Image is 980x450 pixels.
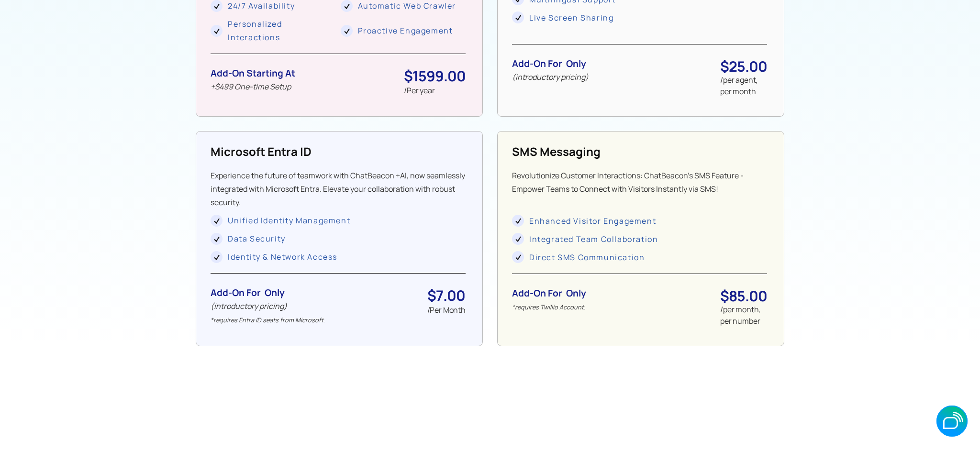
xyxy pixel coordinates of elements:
[720,74,767,97] div: /per agent, per month
[427,303,466,317] div: /Per Month
[358,24,453,37] div: Proactive Engagement
[211,143,312,159] strong: Microsoft Entra ID
[211,68,295,78] div: Add-on starting at
[228,214,350,227] div: Unified identity management
[211,288,325,298] div: Add-on for only
[529,251,645,264] div: Direct SMS Communication
[512,251,524,263] img: Check
[211,301,287,311] em: (introductory pricing)
[512,233,524,245] img: Check
[211,25,223,37] img: Check
[512,143,601,159] strong: SMS Messaging
[529,214,656,228] div: Enhanced Visitor Engagement
[228,250,337,263] div: Identity & network access
[211,81,291,92] em: +$499 One-time Setup
[211,316,325,324] em: *requires Entra ID seats from Microsoft.
[512,72,589,82] em: (introductory pricing)
[427,288,466,303] div: $7.00
[211,215,223,227] img: Check
[404,68,466,84] div: $1599.00
[211,169,466,209] p: Experience the future of teamwork with ChatBeacon +AI, now seamlessly integrated with Microsoft E...
[720,304,767,327] div: /per month, per number
[228,17,336,44] div: Personalized Interactions
[228,232,286,245] div: Data security
[211,233,223,245] img: Check
[512,288,586,298] div: Add-on for only
[720,59,767,74] div: $25.00
[512,303,585,311] em: *requires Twillio Account.
[720,288,767,304] div: $85.00
[404,84,466,97] div: /Per year
[529,11,613,24] div: Live Screen Sharing
[341,25,353,37] img: Check
[512,11,524,23] img: Check
[512,59,589,69] div: Add-on for only
[529,232,658,246] div: Integrated Team Collaboration
[512,215,524,227] img: Check
[512,169,767,209] p: Revolutionize Customer Interactions: ChatBeacon's SMS Feature - Empower Teams to Connect with Vis...
[211,251,223,263] img: Check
